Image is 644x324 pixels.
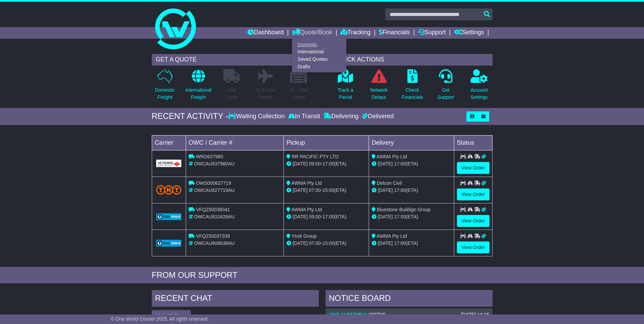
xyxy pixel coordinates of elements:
p: Full Loads [223,87,240,101]
p: Domestic Freight [155,87,174,101]
span: OWCAU637980AU [194,161,235,166]
span: [DATE] [293,187,308,193]
p: Track a Parcel [338,87,353,101]
p: Get Support [437,87,454,101]
p: Air & Sea Freight [255,87,275,101]
td: Pickup [284,135,369,150]
span: Delcon Civil [377,180,402,186]
div: (ETA) [372,240,451,247]
a: View Order [457,215,490,227]
span: 15:00 [323,187,334,193]
span: [DATE] [293,161,308,166]
span: [DATE] [378,187,393,193]
span: [DATE] [378,240,393,246]
span: [DATE] [293,240,308,246]
a: International [292,48,346,56]
img: TNT_Domestic.png [156,185,182,194]
div: Delivered [360,113,394,120]
a: Settings [454,27,484,39]
p: Check Financials [402,87,423,101]
img: GetCarrierServiceLogo [156,160,182,167]
img: GetCarrierServiceLogo [156,213,182,220]
span: 90704 [371,312,384,317]
span: 17:00 [394,214,406,219]
button: View All Chats [152,310,191,322]
a: Saved Quotes [292,56,346,63]
img: GetCarrierServiceLogo [156,240,182,247]
span: RR PACIFIC PTY LTD [292,154,338,159]
div: - (ETA) [287,187,366,194]
span: 17:00 [394,240,406,246]
div: - (ETA) [287,240,366,247]
div: (ETA) [372,213,451,220]
div: Quote/Book [292,39,346,72]
a: NetworkDelays [370,69,388,105]
span: 07:00 [309,240,321,246]
a: GetSupport [437,69,454,105]
a: View Order [457,162,490,174]
span: 09:00 [309,161,321,166]
span: WRD637980 [196,154,223,159]
a: Drafts [292,63,346,70]
div: (ETA) [372,187,451,194]
a: Financials [379,27,410,39]
div: [DATE] 14:16 [461,312,489,318]
span: 07:00 [309,187,321,193]
span: 09:00 [309,214,321,219]
span: OWS000627719 [196,180,231,186]
div: - (ETA) [287,160,366,167]
td: Carrier [152,135,186,150]
a: View Order [457,188,490,200]
div: GET A QUOTE [152,54,312,66]
span: VFQZ50038041 [196,207,230,212]
a: Support [418,27,446,39]
div: RECENT CHAT [152,290,319,308]
a: Quote/Book [292,27,332,39]
span: OWCAU627719AU [194,187,235,193]
a: Track aParcel [337,69,354,105]
span: AWMA Pty Ltd [376,233,407,239]
a: AccountSettings [470,69,488,105]
span: VFQZ50037339 [196,233,230,239]
div: In Transit [287,113,322,120]
div: ( ) [329,312,489,318]
span: Yindi Group [292,233,316,239]
td: Delivery [369,135,454,150]
div: Delivering [322,113,360,120]
p: International Freight [185,87,211,101]
a: Dashboard [247,27,284,39]
a: DomesticFreight [154,69,175,105]
div: (ETA) [372,160,451,167]
a: OWCAU637980AU [329,312,370,317]
span: 15:00 [323,240,334,246]
span: AWMA Pty Ltd [291,207,322,212]
span: © One World Courier 2025. All rights reserved. [111,316,209,322]
td: Status [454,135,492,150]
span: [DATE] [378,161,393,166]
span: 17:00 [394,161,406,166]
a: Domestic [292,41,346,48]
div: - (ETA) [287,213,366,220]
span: AWMA Pty Ltd [291,180,322,186]
span: OWCAU606638AU [194,240,235,246]
td: OWC / Carrier # [186,135,284,150]
div: RECENT ACTIVITY - [152,111,228,121]
a: CheckFinancials [401,69,423,105]
span: [DATE] [378,214,393,219]
span: 17:00 [394,187,406,193]
span: 17:00 [323,214,334,219]
span: OWCAU610428AU [194,214,235,219]
p: Air / Sea Depot [290,87,308,101]
a: View Order [457,241,490,253]
div: NOTICE BOARD [326,290,493,308]
div: FROM OUR SUPPORT [152,270,493,280]
div: QUICK ACTIONS [332,54,493,66]
span: AWMA Pty Ltd [376,154,407,159]
div: Waiting Collection [228,113,286,120]
p: Network Delays [370,87,387,101]
span: 17:00 [323,161,334,166]
span: [DATE] [293,214,308,219]
a: InternationalFreight [185,69,212,105]
p: Account Settings [471,87,488,101]
span: Bluestone Buildign Group [377,207,431,212]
